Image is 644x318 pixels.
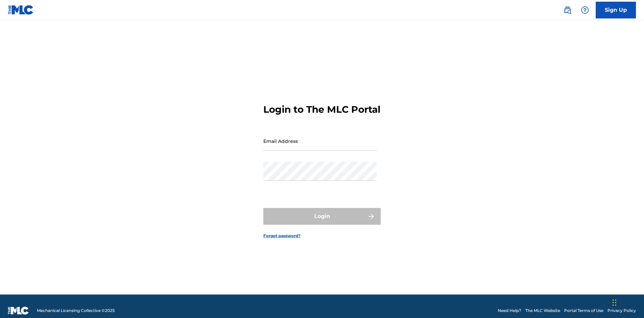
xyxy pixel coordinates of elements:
div: Drag [612,293,616,313]
div: Help [578,3,592,17]
img: help [581,6,589,14]
img: MLC Logo [8,5,34,15]
a: Portal Terms of Use [564,308,603,314]
a: Need Help? [498,308,521,314]
a: The MLC Website [525,308,560,314]
a: Sign Up [596,2,636,18]
iframe: Chat Widget [610,286,644,318]
img: search [563,6,572,14]
a: Public Search [561,3,574,17]
img: logo [8,307,29,315]
a: Forgot password? [263,233,301,239]
span: Mechanical Licensing Collective © 2025 [37,308,115,314]
a: Privacy Policy [607,308,636,314]
h3: Login to The MLC Portal [263,104,380,115]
